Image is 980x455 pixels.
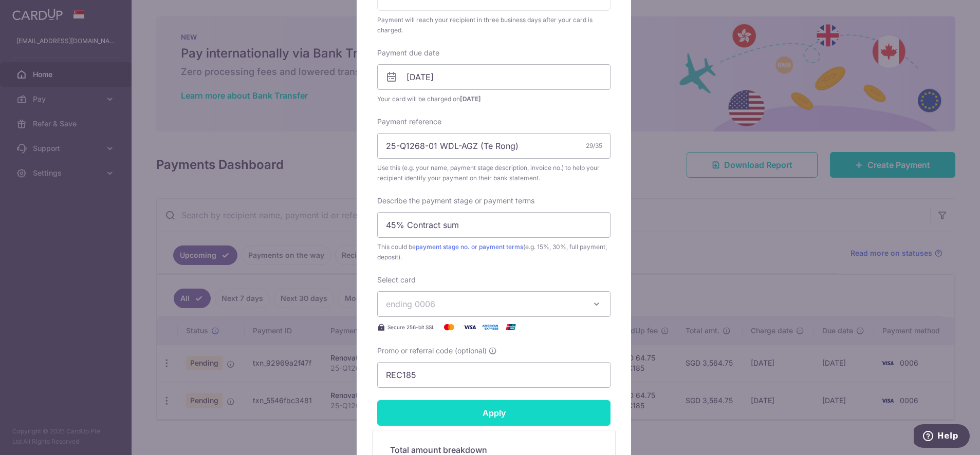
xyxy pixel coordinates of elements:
[586,141,602,151] div: 29/35
[377,196,534,206] label: Describe the payment stage or payment terms
[377,346,487,356] span: Promo or referral code (optional)
[377,163,611,183] span: Use this (e.g. your name, payment stage description, invoice no.) to help your recipient identify...
[377,15,611,35] div: Payment will reach your recipient in three business days after your card is charged.
[460,95,481,103] span: [DATE]
[377,275,416,285] label: Select card
[377,94,611,104] span: Your card will be charged on
[480,321,501,333] img: American Express
[459,321,480,333] img: Visa
[377,48,439,58] label: Payment due date
[377,117,441,127] label: Payment reference
[386,299,435,309] span: ending 0006
[377,242,611,262] span: This could be (e.g. 15%, 30%, full payment, deposit).
[387,323,435,331] span: Secure 256-bit SSL
[416,243,523,251] a: payment stage no. or payment terms
[377,291,611,317] button: ending 0006
[377,400,611,426] input: Apply
[501,321,521,333] img: UnionPay
[377,64,611,90] input: DD / MM / YYYY
[439,321,459,333] img: Mastercard
[914,424,970,450] iframe: Opens a widget where you can find more information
